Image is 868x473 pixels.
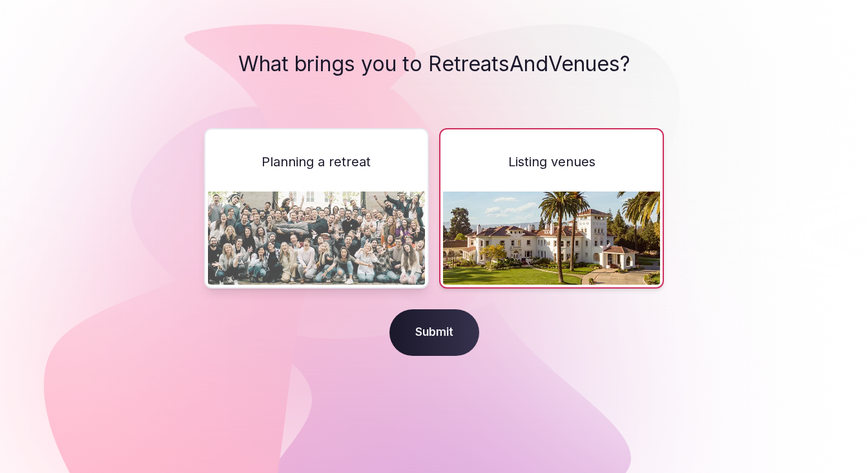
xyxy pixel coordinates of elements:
span: Listing venues [508,153,595,171]
img: A beautiful venue in the hills with palm trees around [443,192,660,284]
img: The CloseCRM company team on retreat [208,192,425,284]
span: Submit [389,309,479,356]
span: Planning a retreat [262,153,371,171]
h1: What brings you to RetreatsAndVenues? [83,52,785,76]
